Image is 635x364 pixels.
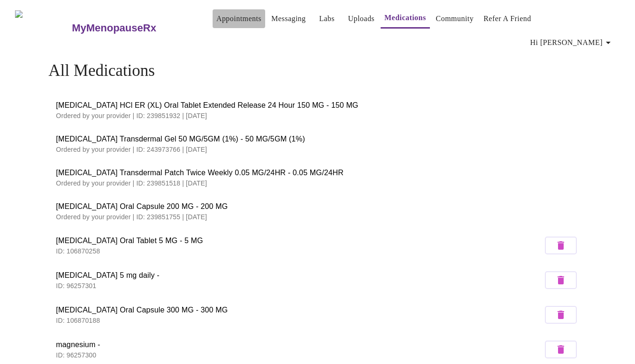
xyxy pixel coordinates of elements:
a: MyMenopauseRx [71,12,194,45]
a: Appointments [216,12,261,25]
a: Uploads [348,12,375,25]
p: ID: 106870188 [56,316,542,325]
img: MyMenopauseRx Logo [15,10,71,45]
a: Community [436,12,474,25]
button: Appointments [213,9,265,28]
button: Uploads [344,9,379,28]
button: Labs [312,9,342,28]
span: [MEDICAL_DATA] Oral Capsule 200 MG - 200 MG [56,201,579,212]
button: Medications [381,8,430,29]
p: Ordered by your provider | ID: 239851755 | [DATE] [56,212,579,222]
p: ID: 96257301 [56,281,542,290]
h4: All Medications [48,61,586,80]
button: Community [432,9,478,28]
span: Hi [PERSON_NAME] [530,36,614,49]
button: Messaging [268,9,309,28]
a: Labs [319,12,335,25]
p: Ordered by your provider | ID: 243973766 | [DATE] [56,145,579,154]
p: Ordered by your provider | ID: 239851518 | [DATE] [56,178,579,188]
a: Messaging [271,12,306,25]
span: [MEDICAL_DATA] 5 mg daily - [56,270,542,281]
button: Hi [PERSON_NAME] [527,33,618,52]
h3: MyMenopauseRx [72,22,156,34]
span: [MEDICAL_DATA] Transdermal Gel 50 MG/5GM (1%) - 50 MG/5GM (1%) [56,134,579,145]
span: [MEDICAL_DATA] Oral Tablet 5 MG - 5 MG [56,235,542,246]
span: [MEDICAL_DATA] Transdermal Patch Twice Weekly 0.05 MG/24HR - 0.05 MG/24HR [56,167,579,178]
button: Refer a Friend [480,9,535,28]
a: Refer a Friend [483,12,531,25]
p: ID: 106870258 [56,246,542,256]
span: [MEDICAL_DATA] Oral Capsule 300 MG - 300 MG [56,305,542,316]
p: Ordered by your provider | ID: 239851932 | [DATE] [56,111,579,120]
a: Medications [384,11,426,24]
span: magnesium - [56,339,542,350]
p: ID: 96257300 [56,350,542,360]
span: [MEDICAL_DATA] HCl ER (XL) Oral Tablet Extended Release 24 Hour 150 MG - 150 MG [56,100,579,111]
